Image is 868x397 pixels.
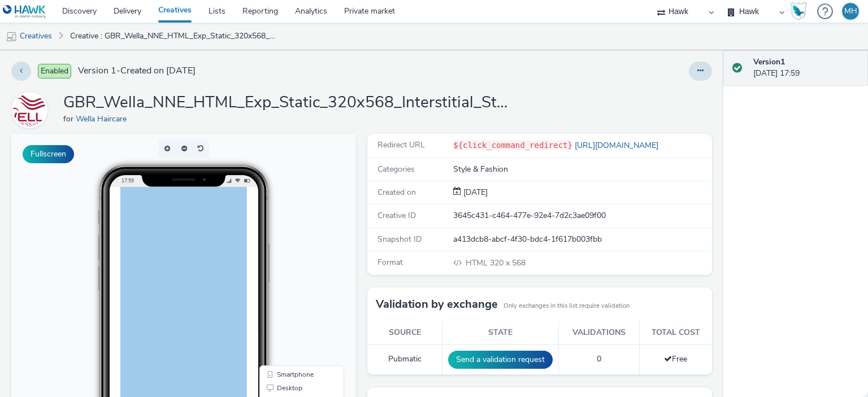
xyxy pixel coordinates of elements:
h3: Validation by exchange [376,296,498,313]
button: Fullscreen [23,145,74,163]
a: [URL][DOMAIN_NAME] [572,140,663,151]
button: Send a validation request [448,351,553,369]
div: a413dcb8-abcf-4f30-bdc4-1f617b003fbb [453,234,711,245]
th: State [442,321,559,344]
span: 0 [597,354,601,364]
div: Creation 27 August 2025, 17:59 [461,187,488,198]
a: Wella Haircare [76,114,131,124]
span: Version 1 - Created on [DATE] [78,64,196,77]
li: Desktop [250,247,331,261]
span: Free [664,354,687,364]
code: ${click_command_redirect} [453,141,572,150]
span: 17:59 [110,43,123,50]
th: Source [367,321,442,344]
span: Creative ID [377,210,416,221]
span: 320 x 568 [465,258,526,268]
img: Hawk Academy [790,2,807,20]
div: MH [844,3,857,20]
span: QR Code [266,264,293,271]
a: Hawk Academy [790,2,811,20]
th: Validations [559,321,639,344]
span: Smartphone [266,237,302,244]
li: QR Code [250,261,331,274]
img: Wella Haircare [13,94,46,126]
div: [DATE] 17:59 [753,56,859,80]
img: mobile [6,31,17,42]
small: Only exchanges in this list require validation [504,302,630,311]
span: HTML [466,258,490,268]
span: [DATE] [461,187,488,198]
a: Creative : GBR_Wella_NNE_HTML_Exp_Static_320x568_Interstitial_Stacey_Tesco_V2_20250818 (copy) [64,23,281,50]
span: Snapshot ID [377,234,422,245]
li: Smartphone [250,234,331,247]
span: Desktop [266,251,291,258]
strong: Version 1 [753,56,785,67]
span: Format [377,257,403,268]
h1: GBR_Wella_NNE_HTML_Exp_Static_320x568_Interstitial_Stacey_Tesco_V2_20250818 (copy) [63,92,515,114]
span: Created on [377,187,416,198]
div: 3645c431-c464-477e-92e4-7d2c3ae09f00 [453,210,711,221]
a: Wella Haircare [11,104,52,115]
td: Pubmatic [367,344,442,374]
span: Redirect URL [377,139,425,150]
div: Style & Fashion [453,164,711,175]
th: Total cost [639,321,712,344]
span: Categories [377,164,415,174]
span: Enabled [38,64,71,78]
span: for [63,114,76,124]
img: undefined Logo [3,5,46,19]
